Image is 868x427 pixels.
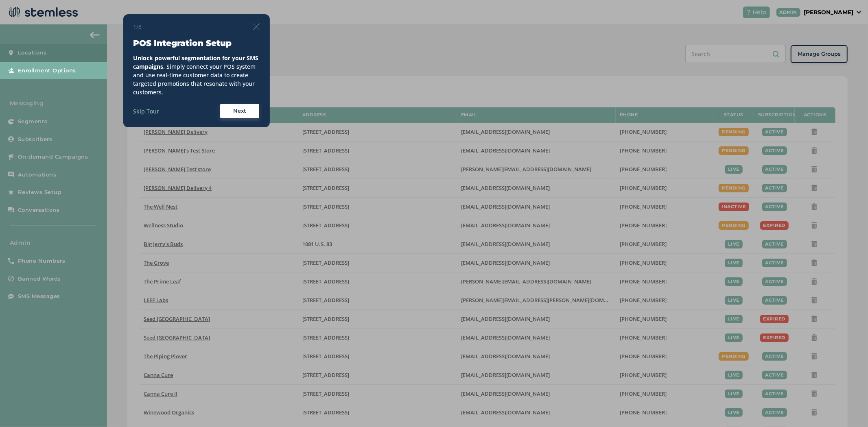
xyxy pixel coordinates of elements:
[133,107,159,115] label: Skip Tour
[253,23,260,30] img: icon-close-thin-accent-606ae9a3.svg
[827,388,868,427] iframe: Chat Widget
[18,67,76,75] span: Enrollment Options
[133,22,142,31] span: 1/8
[133,54,258,70] strong: Unlock powerful segmentation for your SMS campaigns
[133,37,260,49] h3: POS Integration Setup
[233,107,246,115] span: Next
[219,103,260,119] button: Next
[133,54,260,96] div: . Simply connect your POS system and use real-time customer data to create targeted promotions th...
